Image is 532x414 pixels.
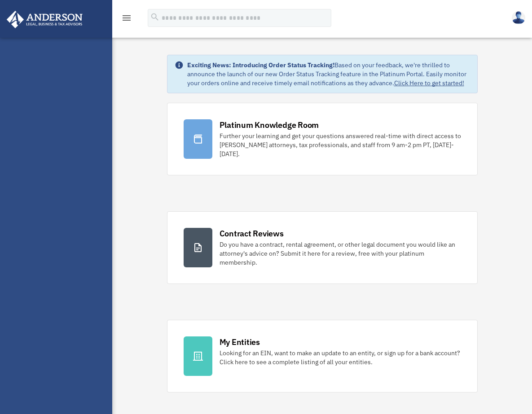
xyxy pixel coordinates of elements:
[220,228,284,239] div: Contract Reviews
[220,240,461,267] div: Do you have a contract, rental agreement, or other legal document you would like an attorney's ad...
[150,12,160,22] i: search
[167,211,478,284] a: Contract Reviews Do you have a contract, rental agreement, or other legal document you would like...
[121,13,132,23] i: menu
[220,119,319,131] div: Platinum Knowledge Room
[220,349,461,366] div: Looking for an EIN, want to make an update to an entity, or sign up for a bank account? Click her...
[167,320,478,392] a: My Entities Looking for an EIN, want to make an update to an entity, or sign up for a bank accoun...
[187,61,334,69] strong: Exciting News: Introducing Order Status Tracking!
[167,103,478,175] a: Platinum Knowledge Room Further your learning and get your questions answered real-time with dire...
[512,11,525,24] img: User Pic
[187,61,470,87] div: Based on your feedback, we're thrilled to announce the launch of our new Order Status Tracking fe...
[220,336,260,348] div: My Entities
[121,16,132,23] a: menu
[4,11,85,28] img: Anderson Advisors Platinum Portal
[220,131,461,158] div: Further your learning and get your questions answered real-time with direct access to [PERSON_NAM...
[394,79,464,87] a: Click Here to get started!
